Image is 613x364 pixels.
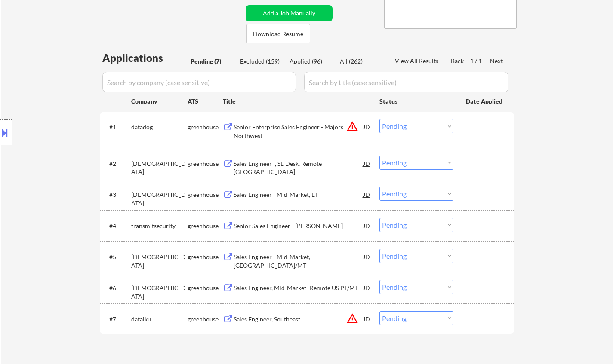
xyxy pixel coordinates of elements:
div: Company [131,97,188,106]
input: Search by company (case sensitive) [102,72,296,92]
input: Search by title (case sensitive) [304,72,508,92]
div: greenhouse [188,190,223,199]
div: [DEMOGRAPHIC_DATA] [131,284,188,300]
div: greenhouse [188,123,223,132]
div: Senior Enterprise Sales Engineer - Majors Northwest [234,123,363,140]
div: JD [363,119,371,135]
div: transmitsecurity [131,222,188,230]
div: Pending (7) [191,57,234,66]
div: JD [363,156,371,171]
div: [DEMOGRAPHIC_DATA] [131,253,188,269]
button: warning_amber [346,312,358,324]
div: #4 [109,222,124,230]
div: JD [363,218,371,233]
div: Sales Engineer - Mid-Market, ET [234,190,363,199]
button: Download Resume [246,24,310,43]
div: Sales Engineer I, SE Desk, Remote [GEOGRAPHIC_DATA] [234,159,363,176]
div: Applied (96) [290,57,333,66]
div: datadog [131,123,188,132]
div: 1 / 1 [470,57,490,65]
div: JD [363,311,371,327]
div: [DEMOGRAPHIC_DATA] [131,190,188,207]
div: Date Applied [466,97,504,106]
div: #5 [109,253,124,261]
div: JD [363,249,371,264]
div: greenhouse [188,253,223,261]
button: Add a Job Manually [246,5,333,21]
div: View All Results [395,57,441,65]
div: dataiku [131,315,188,324]
div: #6 [109,284,124,292]
div: Title [223,97,371,106]
div: JD [363,280,371,295]
div: #7 [109,315,124,324]
div: Next [490,57,504,65]
div: Sales Engineer - Mid-Market, [GEOGRAPHIC_DATA]/MT [234,253,363,269]
div: greenhouse [188,222,223,230]
div: Sales Engineer, Southeast [234,315,363,324]
div: Back [451,57,465,65]
div: Sales Engineer, Mid-Market- Remote US PT/MT [234,284,363,292]
button: warning_amber [346,120,358,132]
div: Status [379,93,453,109]
div: greenhouse [188,284,223,292]
div: greenhouse [188,159,223,168]
div: ATS [188,97,223,106]
div: All (262) [340,57,383,66]
div: Senior Sales Engineer - [PERSON_NAME] [234,222,363,230]
div: greenhouse [188,315,223,324]
div: Excluded (159) [240,57,283,66]
div: [DEMOGRAPHIC_DATA] [131,159,188,176]
div: JD [363,187,371,202]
